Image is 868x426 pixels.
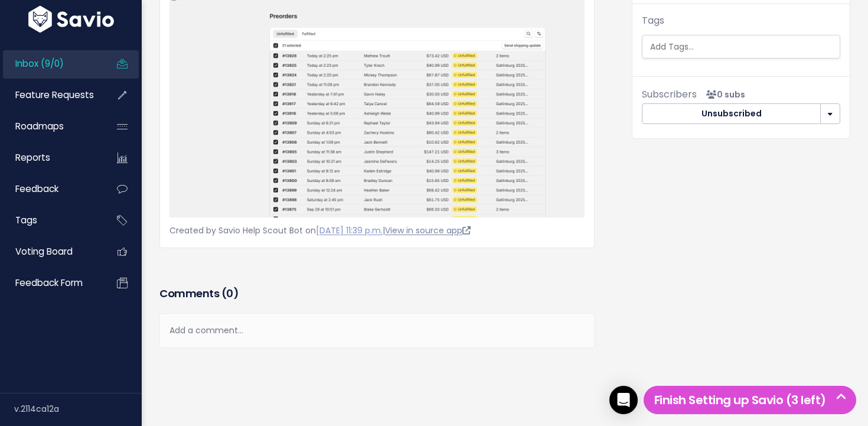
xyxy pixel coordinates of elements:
[15,120,64,132] span: Roadmaps
[15,245,73,258] span: Voting Board
[642,14,664,28] label: Tags
[169,225,471,236] span: Created by Savio Help Scout Bot on |
[226,286,233,301] span: 0
[15,89,94,101] span: Feature Requests
[3,82,98,109] a: Feature Requests
[3,50,98,77] a: Inbox (9/0)
[159,313,595,348] div: Add a comment...
[15,277,83,289] span: Feedback form
[3,207,98,234] a: Tags
[159,285,595,302] h3: Comments ( )
[385,225,471,236] a: View in source app
[15,183,58,195] span: Feedback
[609,386,638,414] div: Open Intercom Messenger
[3,175,98,203] a: Feedback
[25,6,117,32] img: logo-white.9d6f32f41409.svg
[649,391,851,409] h5: Finish Setting up Savio (3 left)
[15,214,37,226] span: Tags
[3,144,98,171] a: Reports
[3,269,98,297] a: Feedback form
[645,41,843,53] input: Add Tags...
[316,225,383,236] a: [DATE] 11:39 p.m.
[15,151,50,164] span: Reports
[3,113,98,140] a: Roadmaps
[3,238,98,265] a: Voting Board
[14,394,142,424] div: v.2114ca12a
[701,89,745,100] span: <p><strong>Subscribers</strong><br><br> No subscribers yet<br> </p>
[15,57,64,70] span: Inbox (9/0)
[642,103,821,125] button: Unsubscribed
[642,87,697,101] span: Subscribers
